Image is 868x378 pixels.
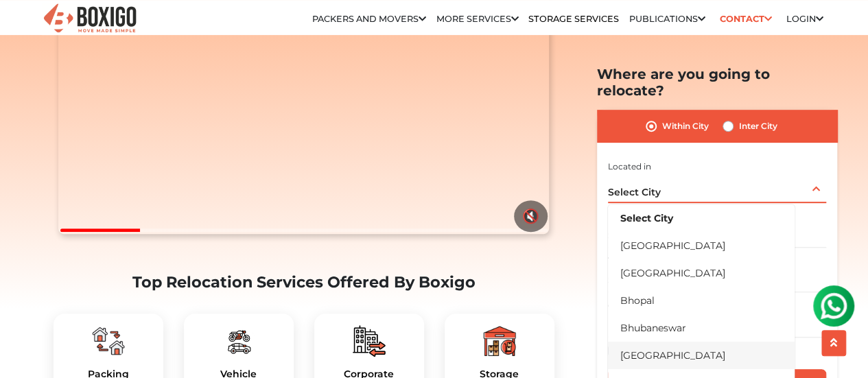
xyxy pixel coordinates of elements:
img: Boxigo [42,2,138,36]
h2: Top Relocation Services Offered By Boxigo [54,273,554,292]
a: Login [786,14,823,24]
a: Contact [715,8,776,29]
li: [GEOGRAPHIC_DATA] [608,231,795,259]
a: Storage Services [528,14,619,24]
img: boxigo_packers_and_movers_plan [483,324,516,357]
img: boxigo_packers_and_movers_plan [92,324,125,357]
h2: Where are you going to relocate? [597,66,837,99]
span: Select City [608,186,661,198]
a: Publications [629,14,705,24]
a: Packers and Movers [312,14,426,24]
button: 🔇 [514,200,548,232]
label: Inter City [739,118,777,134]
li: [GEOGRAPHIC_DATA] [608,341,795,368]
li: Select City [608,204,795,231]
label: Located in [608,160,651,172]
li: Bhopal [608,286,795,314]
li: [GEOGRAPHIC_DATA] [608,259,795,286]
img: boxigo_packers_and_movers_plan [353,324,386,357]
img: whatsapp-icon.svg [14,14,41,41]
label: Within City [662,118,709,134]
button: scroll up [821,330,846,356]
img: boxigo_packers_and_movers_plan [222,324,255,357]
a: More services [436,14,519,24]
li: Bhubaneswar [608,314,795,341]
